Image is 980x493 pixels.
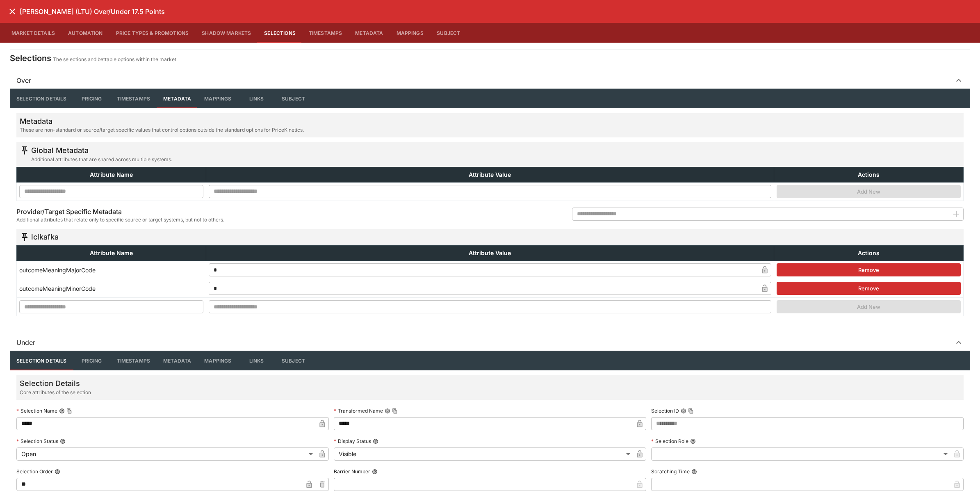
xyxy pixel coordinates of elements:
[275,89,312,108] button: Subject
[681,408,686,414] button: Selection IDCopy To Clipboard
[5,23,62,43] button: Market Details
[275,351,312,370] button: Subject
[334,407,383,414] p: Transformed Name
[55,469,60,475] button: Selection Order
[66,408,72,414] button: Copy To Clipboard
[16,438,58,445] p: Selection Status
[157,351,198,370] button: Metadata
[16,75,31,85] p: Over
[16,468,53,475] p: Selection Order
[109,23,196,43] button: Price Types & Promotions
[5,4,20,19] button: close
[20,7,165,16] h6: [PERSON_NAME] (LTU) Over/Under 17.5 Points
[17,279,206,298] td: outcomeMeaningMinorCode
[16,208,224,216] h6: Provider/Target Specific Metadata
[385,408,390,414] button: Transformed NameCopy To Clipboard
[334,468,370,475] p: Barrier Number
[372,469,378,475] button: Barrier Number
[20,379,91,388] h5: Selection Details
[20,126,304,134] span: These are non-standard or source/target specific values that control options outside the standard...
[16,447,316,461] div: Open
[59,408,65,414] button: Selection NameCopy To Clipboard
[349,23,390,43] button: Metadata
[774,246,964,261] th: Actions
[373,438,378,444] button: Display Status
[20,388,91,397] span: Core attributes of the selection
[195,23,258,43] button: Shadow Markets
[31,155,172,164] span: Additional attributes that are shared across multiple systems.
[10,334,970,351] button: Under
[17,167,206,182] th: Attribute Name
[651,407,679,414] p: Selection ID
[16,216,224,224] span: Additional attributes that relate only to specific source or target systems, but not to others.
[53,55,176,64] p: The selections and bettable options within the market
[73,89,110,108] button: Pricing
[31,146,172,155] h5: Global Metadata
[198,89,238,108] button: Mappings
[777,263,961,276] button: Remove
[10,72,970,89] button: Over
[392,408,398,414] button: Copy To Clipboard
[110,89,157,108] button: Timestamps
[16,407,57,414] p: Selection Name
[302,23,349,43] button: Timestamps
[430,23,467,43] button: Subject
[62,23,109,43] button: Automation
[31,232,59,242] h5: lclkafka
[688,408,694,414] button: Copy To Clipboard
[258,23,302,43] button: Selections
[206,246,774,261] th: Attribute Value
[10,351,73,370] button: Selection Details
[651,468,690,475] p: Scratching Time
[777,282,961,295] button: Remove
[10,89,73,108] button: Selection Details
[206,167,774,182] th: Attribute Value
[73,351,110,370] button: Pricing
[334,447,633,461] div: Visible
[651,438,688,445] p: Selection Role
[20,116,304,126] h5: Metadata
[10,53,51,64] h4: Selections
[774,167,964,182] th: Actions
[17,261,206,279] td: outcomeMeaningMajorCode
[110,351,157,370] button: Timestamps
[334,438,371,445] p: Display Status
[157,89,198,108] button: Metadata
[390,23,430,43] button: Mappings
[690,438,696,444] button: Selection Role
[238,89,275,108] button: Links
[691,469,697,475] button: Scratching Time
[238,351,275,370] button: Links
[60,438,66,444] button: Selection Status
[198,351,238,370] button: Mappings
[17,246,206,261] th: Attribute Name
[16,338,35,347] p: Under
